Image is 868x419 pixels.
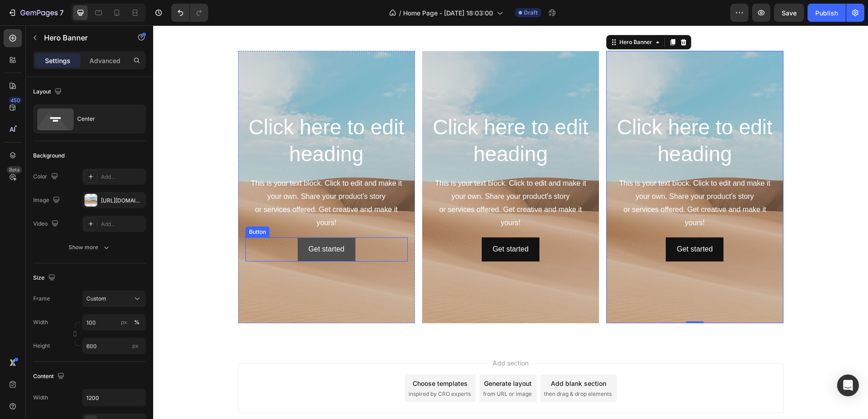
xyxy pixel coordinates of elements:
[9,97,22,104] div: 450
[33,318,48,326] label: Width
[33,86,64,98] div: Layout
[391,365,459,373] span: then drag & drop elements
[330,365,379,373] span: from URL or image
[782,9,797,17] span: Save
[86,295,106,303] span: Custom
[464,13,501,21] div: Hero Banner
[255,365,318,373] span: inspired by CRO experts
[329,212,386,236] button: Get started
[33,194,62,207] div: Image
[33,370,66,383] div: Content
[132,342,139,349] span: px
[101,173,144,181] div: Add...
[808,4,846,22] button: Publish
[82,338,146,354] input: px
[460,151,623,205] div: This is your text block. Click to edit and make it your own. Share your product's story or servic...
[7,166,22,173] div: Beta
[45,56,70,65] p: Settings
[134,318,140,326] div: %
[131,317,142,328] button: px
[33,394,48,402] div: Width
[33,171,60,183] div: Color
[815,8,838,18] div: Publish
[460,88,623,144] h2: Click here to edit heading
[155,217,191,231] div: Get started
[403,8,493,18] span: Home Page - [DATE] 18:03:00
[33,218,60,230] div: Video
[44,32,121,43] p: Hero Banner
[398,353,453,363] div: Add blank section
[33,152,65,160] div: Background
[399,8,401,18] span: /
[101,220,144,228] div: Add...
[33,342,50,350] label: Height
[82,291,146,307] button: Custom
[101,197,144,205] div: [URL][DOMAIN_NAME]
[837,375,859,396] div: Open Intercom Messenger
[153,25,868,419] iframe: Design area
[33,272,57,284] div: Size
[82,314,146,330] input: px%
[259,353,314,363] div: Choose templates
[171,4,208,22] div: Undo/Redo
[336,333,379,342] span: Add section
[119,317,130,328] button: %
[276,151,439,205] div: This is your text block. Click to edit and make it your own. Share your product's story or servic...
[4,4,68,22] button: 7
[90,56,120,65] p: Advanced
[69,243,111,252] div: Show more
[77,108,133,129] div: Center
[121,318,127,326] div: px
[276,88,439,144] h2: Click here to edit heading
[774,4,804,22] button: Save
[339,217,375,231] div: Get started
[269,25,446,298] div: Background Image
[331,353,379,363] div: Generate layout
[33,239,146,256] button: Show more
[524,9,538,17] span: Draft
[524,217,559,231] div: Get started
[453,25,630,298] div: Background Image
[60,7,64,18] p: 7
[83,389,145,406] input: Auto
[94,202,115,211] div: Button
[33,295,50,303] label: Frame
[513,212,570,236] button: Get started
